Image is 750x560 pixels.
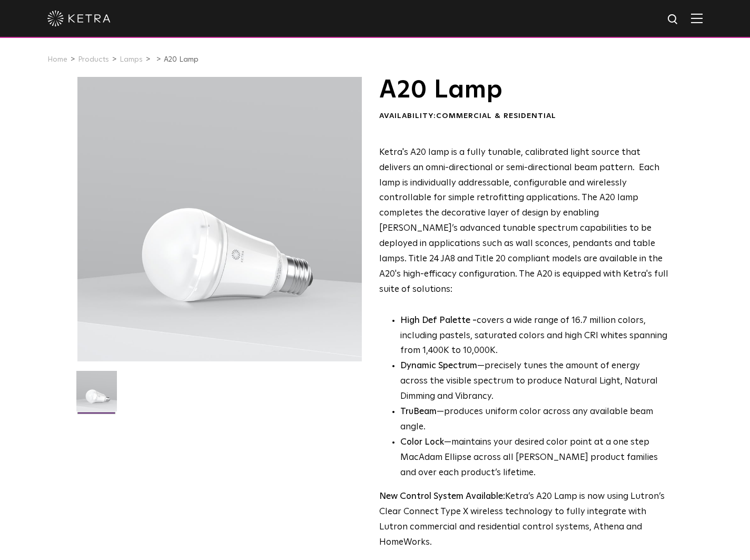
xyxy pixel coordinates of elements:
[47,11,111,26] img: ketra-logo-2019-white
[400,313,669,359] p: covers a wide range of 16.7 million colors, including pastels, saturated colors and high CRI whit...
[164,56,199,63] a: A20 Lamp
[120,56,143,63] a: Lamps
[76,371,117,419] img: A20-Lamp-2021-Web-Square
[47,56,67,63] a: Home
[400,407,437,416] strong: TruBeam
[400,405,669,435] li: —produces uniform color across any available beam angle.
[379,492,505,501] strong: New Control System Available:
[400,316,477,325] strong: High Def Palette -
[379,111,669,122] div: Availability:
[379,148,668,294] span: Ketra's A20 lamp is a fully tunable, calibrated light source that delivers an omni-directional or...
[400,361,477,370] strong: Dynamic Spectrum
[379,77,669,103] h1: A20 Lamp
[400,359,669,405] li: —precisely tunes the amount of energy across the visible spectrum to produce Natural Light, Natur...
[667,13,680,26] img: search icon
[436,112,556,120] span: Commercial & Residential
[400,438,444,447] strong: Color Lock
[78,56,109,63] a: Products
[379,489,669,551] p: Ketra’s A20 Lamp is now using Lutron’s Clear Connect Type X wireless technology to fully integrat...
[691,13,703,23] img: Hamburger%20Nav.svg
[400,435,669,481] li: —maintains your desired color point at a one step MacAdam Ellipse across all [PERSON_NAME] produc...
